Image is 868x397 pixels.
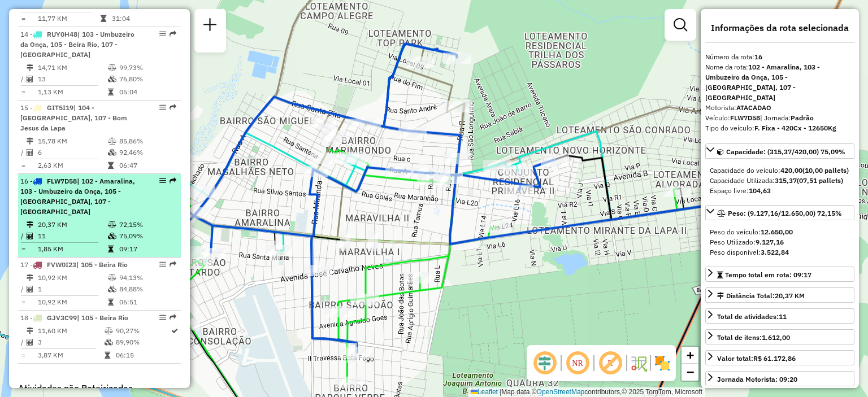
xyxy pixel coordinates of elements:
[705,329,854,344] a: Total de itens:1.612,00
[37,350,104,361] td: 3,87 KM
[108,221,116,228] i: % de utilização do peso
[108,149,116,156] i: % de utilização da cubagem
[705,308,854,324] a: Total de atividades:11
[170,261,176,268] em: Rota exportada
[27,221,33,228] i: Distância Total
[108,138,116,145] i: % de utilização do peso
[736,103,771,112] strong: ATACADAO
[108,76,116,82] i: % de utilização da cubagem
[108,246,114,252] i: Tempo total em rota
[27,64,33,71] i: Distância Total
[705,267,854,282] a: Tempo total em rota: 09:17
[20,30,134,59] span: | 103 - Umbuzeiro da Onça, 105 - Beira Rio, 107 - [GEOGRAPHIC_DATA]
[537,388,585,396] a: OpenStreetMap
[20,103,127,132] span: 15 -
[728,209,842,217] span: Peso: (9.127,16/12.650,00) 72,15%
[20,230,26,242] td: /
[37,86,107,98] td: 1,13 KM
[111,13,157,24] td: 31:04
[170,177,176,184] em: Rota exportada
[710,247,850,258] div: Peso disponível:
[47,260,76,269] span: FVW0I23
[108,162,114,169] i: Tempo total em rota
[159,30,166,37] em: Opções
[20,86,26,98] td: =
[717,333,790,343] div: Total de itens:
[27,286,33,293] i: Total de Atividades
[119,86,176,98] td: 05:04
[749,186,771,195] strong: 104,63
[115,325,170,337] td: 90,27%
[119,296,176,308] td: 06:51
[20,103,127,132] span: | 104 - [GEOGRAPHIC_DATA], 107 - Bom Jesus da Lapa
[108,64,116,71] i: % de utilização do peso
[20,350,26,361] td: =
[115,337,170,348] td: 89,90%
[725,271,811,279] span: Tempo total em rota: 09:17
[754,124,836,132] strong: F. Fixa - 420Cx - 12650Kg
[108,89,114,95] i: Tempo total em rota
[119,136,176,147] td: 85,86%
[705,287,854,303] a: Distância Total:20,37 KM
[119,243,176,255] td: 09:17
[37,219,107,230] td: 20,37 KM
[705,371,854,386] a: Jornada Motorista: 09:20
[159,261,166,268] em: Opções
[705,223,854,262] div: Peso: (9.127,16/12.650,00) 72,15%
[37,73,107,85] td: 13
[199,14,222,39] a: Nova sessão e pesquisa
[687,348,694,362] span: +
[717,374,797,385] div: Jornada Motorista: 09:20
[802,166,849,174] strong: (10,00 pallets)
[37,160,107,171] td: 2,63 KM
[47,177,77,185] span: FLW7D58
[730,114,760,122] strong: FLW7D58
[20,243,26,255] td: =
[717,291,805,301] div: Distância Total:
[47,313,77,322] span: GJV3C99
[717,312,787,321] span: Total de atividades:
[630,354,648,372] img: Fluxo de ruas
[20,30,134,59] span: 14 -
[761,228,793,236] strong: 12.650,00
[159,104,166,111] em: Opções
[37,325,104,337] td: 11,60 KM
[47,30,77,38] span: RUY0H48
[105,339,113,346] i: % de utilização da cubagem
[669,14,692,36] a: Exibir filtros
[108,286,116,293] i: % de utilização da cubagem
[27,339,33,346] i: Total de Atividades
[27,138,33,145] i: Distância Total
[108,233,116,239] i: % de utilização da cubagem
[20,313,128,322] span: 18 -
[119,160,176,171] td: 06:47
[20,296,26,308] td: =
[77,313,128,322] span: | 105 - Beira Rio
[171,328,178,334] i: Rota otimizada
[20,147,26,158] td: /
[27,149,33,156] i: Total de Atividades
[760,114,814,122] span: | Jornada:
[531,350,558,377] span: Ocultar deslocamento
[37,296,107,308] td: 10,92 KM
[653,354,671,372] img: Exibir/Ocultar setores
[170,314,176,321] em: Rota exportada
[500,388,501,396] span: |
[37,136,107,147] td: 15,78 KM
[682,364,698,381] a: Zoom out
[170,104,176,111] em: Rota exportada
[108,274,116,281] i: % de utilização do peso
[76,260,128,269] span: | 105 - Beira Rio
[20,177,135,216] span: 16 -
[762,333,790,342] strong: 1.612,00
[705,143,854,159] a: Capacidade: (315,37/420,00) 75,09%
[20,177,135,216] span: | 102 - Amaralina, 103 - Umbuzeiro da Onça, 105 - [GEOGRAPHIC_DATA], 107 - [GEOGRAPHIC_DATA]
[119,62,176,73] td: 99,73%
[597,350,624,377] span: Exibir rótulo
[705,113,854,123] div: Veículo:
[119,272,176,283] td: 94,13%
[471,388,498,396] a: Leaflet
[791,114,814,122] strong: Padrão
[756,238,784,246] strong: 9.127,16
[468,387,705,397] div: Map data © contributors,© 2025 TomTom, Microsoft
